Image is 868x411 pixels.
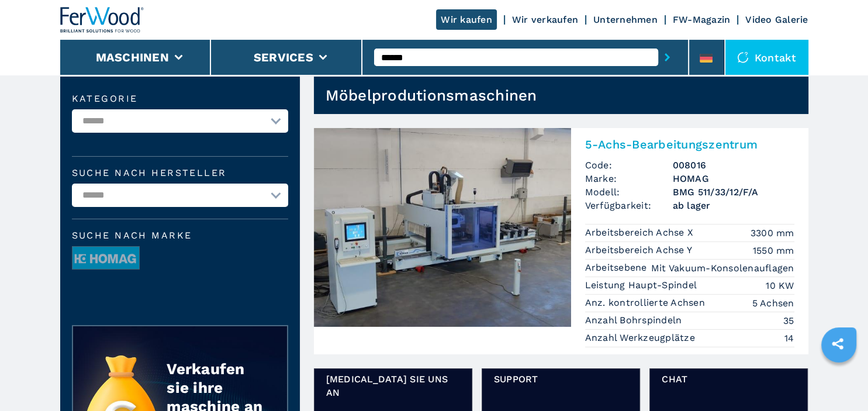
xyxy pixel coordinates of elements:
[72,168,288,178] label: Suche nach Hersteller
[436,9,497,30] a: Wir kaufen
[658,44,676,71] button: submit-button
[585,296,708,309] p: Anz. kontrollierte Achsen
[585,279,700,292] p: Leistung Haupt-Spindel
[585,199,673,212] span: Verfügbarkeit:
[725,40,808,75] div: Kontakt
[585,331,698,344] p: Anzahl Werkzeugplätze
[745,14,808,25] a: Video Galerie
[60,7,144,33] img: Ferwood
[593,14,658,25] a: Unternehmen
[314,128,571,327] img: 5-Achs-Bearbeitungszentrum HOMAG BMG 511/33/12/F/A
[96,50,169,64] button: Maschinen
[823,329,852,358] a: sharethis
[72,247,139,270] img: image
[673,14,731,25] a: FW-Magazin
[585,244,696,257] p: Arbeitsbereich Achse Y
[784,331,794,345] em: 14
[326,372,460,399] span: [MEDICAL_DATA] Sie uns an
[818,358,859,402] iframe: Chat
[585,185,673,199] span: Modell:
[585,172,673,185] span: Marke:
[585,158,673,172] span: Code:
[585,137,794,151] h2: 5-Achs-Bearbeitungszentrum
[673,172,794,185] h3: HOMAG
[512,14,578,25] a: Wir verkaufen
[753,244,794,257] em: 1550 mm
[783,314,794,327] em: 35
[326,86,537,105] h1: Möbelprodutionsmaschinen
[651,261,794,275] em: Mit Vakuum-Konsolenauflagen
[662,372,796,386] span: Chat
[673,185,794,199] h3: BMG 511/33/12/F/A
[72,94,288,103] label: Kategorie
[673,199,794,212] span: ab lager
[673,158,794,172] h3: 008016
[585,314,685,327] p: Anzahl Bohrspindeln
[585,261,650,274] p: Arbeitsebene
[737,51,749,63] img: Kontakt
[766,279,794,292] em: 10 KW
[752,296,794,310] em: 5 Achsen
[494,372,628,386] span: Support
[751,226,794,240] em: 3300 mm
[314,128,808,354] a: 5-Achs-Bearbeitungszentrum HOMAG BMG 511/33/12/F/A5-Achs-BearbeitungszentrumCode:008016Marke:HOMA...
[72,231,288,240] span: Suche nach Marke
[254,50,313,64] button: Services
[585,226,697,239] p: Arbeitsbereich Achse X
